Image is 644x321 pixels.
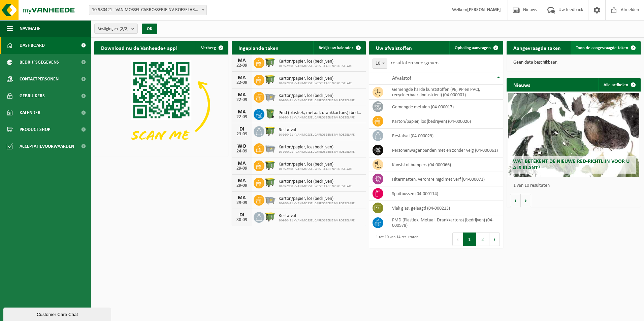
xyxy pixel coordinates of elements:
button: Vorige [510,194,521,207]
span: Karton/papier, los (bedrijven) [279,179,352,184]
span: Kalender [20,104,40,121]
div: 23-09 [235,132,249,137]
img: WB-1100-HPE-GN-50 [264,211,276,222]
span: Toon de aangevraagde taken [576,46,628,50]
span: Karton/papier, los (bedrijven) [279,145,355,150]
span: Restafval [279,213,355,219]
h2: Uw afvalstoffen [369,41,419,54]
button: Volgende [521,194,531,207]
button: 2 [476,233,489,246]
span: Acceptatievoorwaarden [20,138,74,155]
span: Wat betekent de nieuwe RED-richtlijn voor u als klant? [513,159,630,171]
span: Karton/papier, los (bedrijven) [279,162,352,167]
td: gemengde metalen (04-000017) [387,100,503,114]
td: filtermatten, verontreinigd met verf (04-000071) [387,172,503,186]
span: Karton/papier, los (bedrijven) [279,76,352,81]
td: personenwagenbanden met en zonder velg (04-000061) [387,143,503,157]
span: Product Shop [20,121,50,138]
a: Bekijk uw kalender [313,41,365,55]
span: Vestigingen [98,24,129,34]
span: Gebruikers [20,87,45,104]
img: WB-0370-HPE-GN-50 [264,108,276,119]
td: gemengde harde kunststoffen (PE, PP en PVC), recycleerbaar (industrieel) (04-000001) [387,85,503,100]
div: DI [235,212,249,218]
div: 22-09 [235,80,249,85]
span: 10-980421 - VAN MOSSEL CARROSSERIE NV ROESELARE [279,99,355,103]
img: WB-2500-GAL-GY-01 [264,142,276,154]
span: Contactpersonen [20,71,59,87]
span: 10-972938 - VAN MOSSEL WESTLEASE NV ROESELARE [279,184,352,188]
a: Wat betekent de nieuwe RED-richtlijn voor u als klant? [508,93,639,177]
div: 29-09 [235,183,249,188]
span: Karton/papier, los (bedrijven) [279,59,352,64]
div: WO [235,144,249,149]
span: Karton/papier, los (bedrijven) [279,196,355,202]
div: 1 tot 10 van 14 resultaten [373,232,418,247]
div: MA [235,178,249,183]
h2: Ingeplande taken [232,41,285,54]
strong: [PERSON_NAME] [467,7,501,12]
iframe: chat widget [3,306,112,321]
span: Ophaling aanvragen [455,46,491,50]
button: OK [142,24,157,34]
div: DI [235,127,249,132]
span: Bekijk uw kalender [319,46,353,50]
td: PMD (Plastiek, Metaal, Drankkartons) (bedrijven) (04-000978) [387,215,503,230]
td: vlak glas, gelaagd (04-000213) [387,201,503,215]
span: 10-980421 - VAN MOSSEL CARROSSERIE NV ROESELARE - ROESELARE [89,5,207,15]
div: MA [235,92,249,98]
span: 10-980421 - VAN MOSSEL CARROSSERIE NV ROESELARE [279,219,355,223]
button: Verberg [196,41,228,55]
span: 10-980421 - VAN MOSSEL CARROSSERIE NV ROESELARE - ROESELARE [89,5,206,15]
p: Geen data beschikbaar. [513,60,634,65]
span: 10 [373,59,387,68]
img: WB-1100-HPE-GN-50 [264,159,276,171]
div: 24-09 [235,149,249,154]
a: Toon de aangevraagde taken [571,41,640,55]
span: 10-980421 - VAN MOSSEL CARROSSERIE NV ROESELARE [279,116,362,120]
span: 10-980421 - VAN MOSSEL CARROSSERIE NV ROESELARE [279,202,355,206]
div: 22-09 [235,115,249,119]
span: Restafval [279,128,355,133]
div: MA [235,58,249,63]
span: Verberg [201,46,216,50]
button: Previous [452,233,463,246]
td: spuitbussen (04-000114) [387,186,503,201]
button: Vestigingen(2/2) [94,24,138,34]
img: WB-1100-HPE-GN-51 [264,74,276,85]
div: 22-09 [235,98,249,102]
a: Alle artikelen [598,78,640,92]
span: Pmd (plastiek, metaal, drankkartons) (bedrijven) [279,110,362,116]
div: MA [235,109,249,115]
count: (2/2) [120,27,129,31]
div: 29-09 [235,166,249,171]
img: WB-1100-HPE-GN-50 [264,57,276,68]
td: kunststof bumpers (04-000066) [387,157,503,172]
img: WB-2500-GAL-GY-01 [264,91,276,102]
span: Dashboard [20,37,45,54]
button: Next [489,233,500,246]
span: 10 [373,59,387,69]
h2: Aangevraagde taken [507,41,568,54]
div: 29-09 [235,201,249,205]
span: 10-972938 - VAN MOSSEL WESTLEASE NV ROESELARE [279,64,352,68]
label: resultaten weergeven [391,60,439,66]
div: MA [235,75,249,80]
div: 30-09 [235,218,249,222]
span: 10-980421 - VAN MOSSEL CARROSSERIE NV ROESELARE [279,150,355,154]
span: Afvalstof [392,76,411,81]
div: MA [235,195,249,201]
span: Bedrijfsgegevens [20,54,59,71]
img: WB-2500-GAL-GY-01 [264,194,276,205]
span: Karton/papier, los (bedrijven) [279,93,355,99]
h2: Download nu de Vanheede+ app! [94,41,184,54]
div: MA [235,161,249,166]
span: 10-972938 - VAN MOSSEL WESTLEASE NV ROESELARE [279,81,352,85]
h2: Nieuws [507,78,537,91]
span: 10-972938 - VAN MOSSEL WESTLEASE NV ROESELARE [279,167,352,171]
td: restafval (04-000029) [387,129,503,143]
div: 22-09 [235,63,249,68]
span: 10-980421 - VAN MOSSEL CARROSSERIE NV ROESELARE [279,133,355,137]
span: Navigatie [20,20,40,37]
